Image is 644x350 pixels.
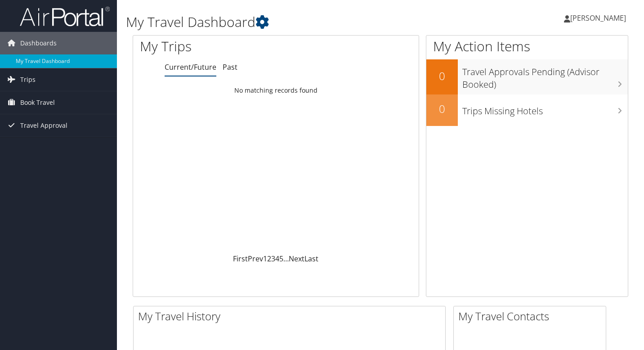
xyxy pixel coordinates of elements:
span: Book Travel [20,91,55,114]
h2: My Travel Contacts [458,309,606,324]
a: 0Travel Approvals Pending (Advisor Booked) [426,59,628,94]
h3: Travel Approvals Pending (Advisor Booked) [462,61,628,91]
a: 4 [275,254,279,264]
a: Current/Future [165,62,216,72]
h1: My Trips [140,37,293,56]
h2: 0 [426,101,458,117]
h2: My Travel History [138,309,445,324]
h1: My Travel Dashboard [126,13,465,31]
span: Trips [20,68,36,91]
a: 2 [267,254,271,264]
a: 5 [279,254,283,264]
span: … [283,254,289,264]
span: [PERSON_NAME] [570,13,626,23]
span: Travel Approval [20,114,67,137]
img: airportal-logo.png [20,6,110,27]
a: First [233,254,248,264]
a: [PERSON_NAME] [564,4,635,31]
h3: Trips Missing Hotels [462,100,628,117]
td: No matching records found [133,82,419,99]
span: Dashboards [20,32,57,54]
a: 0Trips Missing Hotels [426,94,628,126]
a: Prev [248,254,263,264]
h2: 0 [426,68,458,84]
a: 3 [271,254,275,264]
a: Last [304,254,318,264]
a: Past [223,62,237,72]
a: Next [289,254,304,264]
a: 1 [263,254,267,264]
h1: My Action Items [426,37,628,56]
